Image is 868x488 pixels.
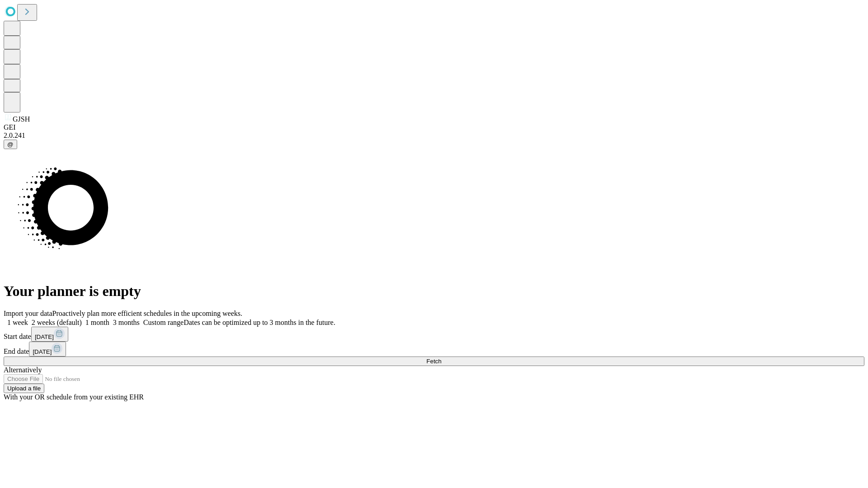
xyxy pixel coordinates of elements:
span: 3 months [113,319,140,326]
span: Proactively plan more efficient schedules in the upcoming weeks. [52,310,242,317]
div: GEI [4,123,864,131]
span: [DATE] [35,333,54,340]
span: @ [7,141,14,148]
span: Import your data [4,310,52,317]
span: Custom range [143,319,184,326]
span: Alternatively [4,366,42,374]
button: [DATE] [29,342,66,357]
div: End date [4,342,864,357]
button: Fetch [4,357,864,366]
span: GJSH [13,115,30,123]
button: Upload a file [4,384,44,393]
span: Dates can be optimized up to 3 months in the future. [184,319,335,326]
h1: Your planner is empty [4,283,864,300]
span: [DATE] [33,348,52,355]
span: With your OR schedule from your existing EHR [4,393,144,401]
span: Fetch [426,358,441,365]
span: 1 month [85,319,109,326]
button: [DATE] [31,327,68,342]
span: 1 week [7,319,28,326]
div: Start date [4,327,864,342]
div: 2.0.241 [4,131,864,140]
button: @ [4,140,17,149]
span: 2 weeks (default) [32,319,82,326]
